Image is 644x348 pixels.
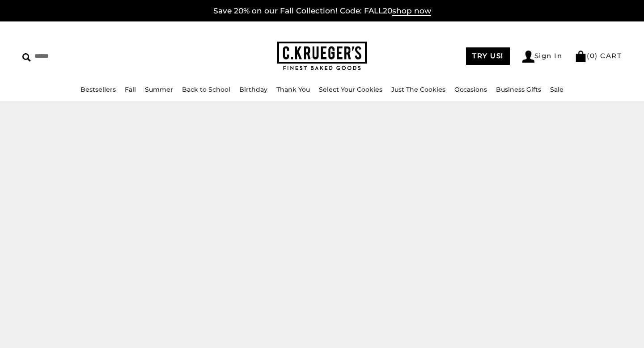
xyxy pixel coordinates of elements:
[276,85,310,93] a: Thank You
[145,85,173,93] a: Summer
[319,85,382,93] a: Select Your Cookies
[590,51,595,60] span: 0
[22,53,31,62] img: Search
[80,85,116,93] a: Bestsellers
[392,6,431,16] span: shop now
[22,49,163,63] input: Search
[522,51,563,63] a: Sign In
[575,51,587,62] img: Bag
[213,6,431,16] a: Save 20% on our Fall Collection! Code: FALL20shop now
[391,85,445,93] a: Just The Cookies
[466,47,510,65] a: TRY US!
[239,85,267,93] a: Birthday
[454,85,487,93] a: Occasions
[496,85,541,93] a: Business Gifts
[550,85,563,93] a: Sale
[522,51,534,63] img: Account
[277,42,367,71] img: C.KRUEGER'S
[575,51,622,60] a: (0) CART
[125,85,136,93] a: Fall
[182,85,230,93] a: Back to School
